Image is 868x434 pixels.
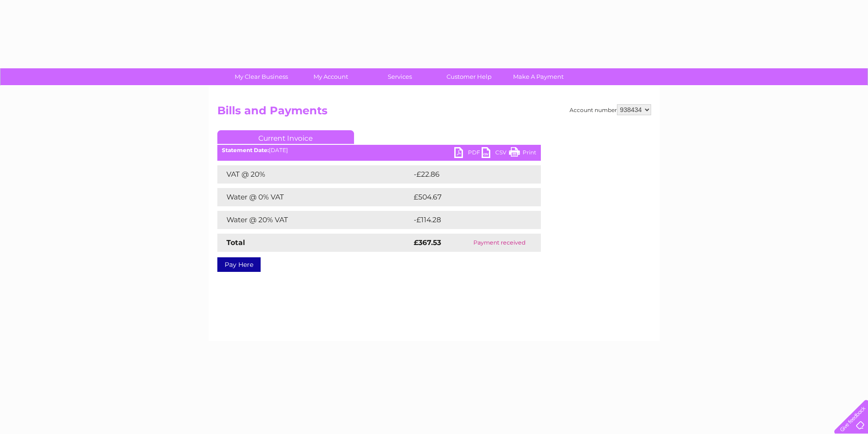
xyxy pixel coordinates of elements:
b: Statement Date: [222,147,269,153]
a: My Account [293,68,368,85]
a: Customer Help [431,68,507,85]
td: VAT @ 20% [217,165,411,184]
div: [DATE] [217,147,541,153]
a: PDF [454,147,482,160]
td: -£114.28 [411,211,525,229]
div: Account number [570,104,651,115]
a: Make A Payment [501,68,576,85]
a: Services [362,68,437,85]
td: Water @ 20% VAT [217,211,411,229]
td: -£22.86 [411,165,524,184]
strong: £367.53 [414,238,441,247]
a: My Clear Business [224,68,299,85]
td: Payment received [458,234,541,252]
a: CSV [482,147,509,160]
td: Water @ 0% VAT [217,188,411,206]
a: Pay Here [217,257,261,272]
a: Print [509,147,536,160]
a: Current Invoice [217,130,354,144]
h2: Bills and Payments [217,104,651,122]
td: £504.67 [411,188,525,206]
strong: Total [226,238,245,247]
